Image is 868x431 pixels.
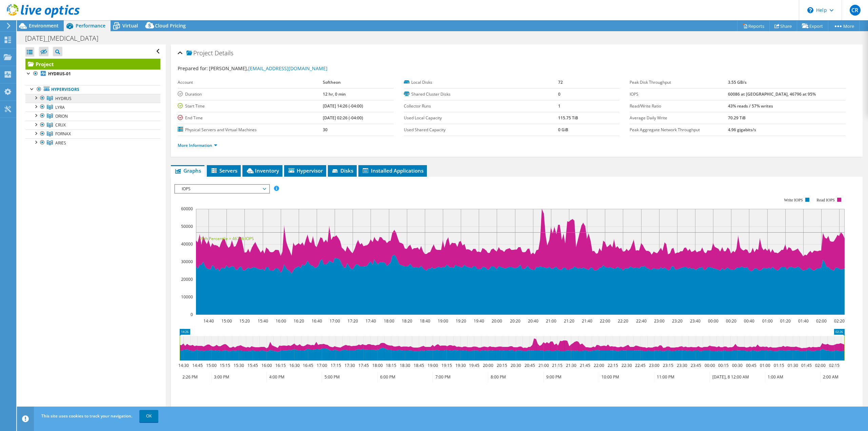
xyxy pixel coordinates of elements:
[55,131,71,137] span: FORNAX
[630,126,728,133] label: Peak Aggregate Network Throughput
[564,318,574,324] text: 21:20
[366,318,376,324] text: 17:40
[630,79,728,86] label: Peak Disk Throughput
[456,318,466,324] text: 19:20
[25,112,160,120] a: ORION
[25,85,160,94] a: Hypervisors
[203,318,214,324] text: 14:40
[622,363,632,368] text: 22:30
[441,363,452,368] text: 19:15
[178,363,189,368] text: 14:30
[76,22,105,29] span: Performance
[728,127,756,133] b: 4.96 gigabits/s
[122,22,138,29] span: Virtual
[728,79,747,85] b: 3.55 GB/s
[558,91,560,97] b: 0
[538,363,549,368] text: 21:00
[400,363,410,368] text: 18:30
[331,167,353,174] span: Disks
[206,363,217,368] text: 15:00
[469,363,479,368] text: 19:45
[558,79,563,85] b: 72
[181,223,193,229] text: 50000
[178,65,208,72] label: Prepared for:
[323,115,363,121] b: [DATE] 02:26 (-04:00)
[323,79,341,85] b: Softheon
[691,363,701,368] text: 23:45
[455,363,466,368] text: 19:30
[798,318,809,324] text: 01:40
[474,318,484,324] text: 19:40
[178,185,265,193] span: IOPS
[25,94,160,103] a: HYDRUS
[181,259,193,265] text: 30000
[48,71,71,77] b: HYDRUS-01
[492,318,502,324] text: 20:00
[728,115,746,121] b: 70.29 TiB
[558,103,560,109] b: 1
[181,241,193,247] text: 40000
[829,363,840,368] text: 02:15
[552,363,563,368] text: 21:15
[288,167,323,174] span: Hypervisor
[191,312,193,317] text: 0
[372,363,383,368] text: 18:00
[215,49,233,57] span: Details
[788,363,798,368] text: 01:30
[672,318,683,324] text: 23:20
[317,363,327,368] text: 17:00
[323,103,363,109] b: [DATE] 14:26 (-04:00)
[55,122,66,128] span: CRUX
[654,318,665,324] text: 23:00
[636,318,647,324] text: 22:40
[25,59,160,70] a: Project
[635,363,646,368] text: 22:45
[275,363,286,368] text: 16:15
[178,115,322,121] label: End Time
[728,91,816,97] b: 60086 at [GEOGRAPHIC_DATA], 46796 at 95%
[186,50,213,57] span: Project
[525,363,535,368] text: 20:45
[582,318,592,324] text: 21:40
[312,318,322,324] text: 16:40
[358,363,369,368] text: 17:45
[344,363,355,368] text: 17:30
[29,22,59,29] span: Environment
[174,167,201,174] span: Graphs
[677,363,687,368] text: 23:30
[817,198,835,202] text: Read IOPS
[323,127,328,133] b: 30
[239,318,250,324] text: 15:20
[580,363,590,368] text: 21:45
[348,318,358,324] text: 17:20
[404,115,558,121] label: Used Local Capacity
[510,318,520,324] text: 20:20
[744,318,754,324] text: 00:40
[746,363,756,368] text: 00:45
[705,363,715,368] text: 00:00
[155,22,186,29] span: Cloud Pricing
[323,91,346,97] b: 12 hr, 0 min
[608,363,618,368] text: 22:15
[384,318,394,324] text: 18:00
[330,318,340,324] text: 17:00
[815,363,826,368] text: 02:00
[630,103,728,110] label: Read/Write Ratio
[178,142,217,148] a: More Information
[797,21,828,31] a: Export
[55,140,66,146] span: ARIES
[210,167,237,174] span: Servers
[25,138,160,147] a: ARIES
[728,103,773,109] b: 43% reads / 57% writes
[732,363,743,368] text: 00:30
[192,363,203,368] text: 14:45
[807,7,813,13] svg: \n
[784,198,803,202] text: Write IOPS
[438,318,448,324] text: 19:00
[181,294,193,300] text: 10000
[566,363,576,368] text: 21:30
[276,318,286,324] text: 16:00
[663,363,673,368] text: 23:15
[649,363,659,368] text: 23:00
[199,236,254,241] text: 95th Percentile = 46796 IOPS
